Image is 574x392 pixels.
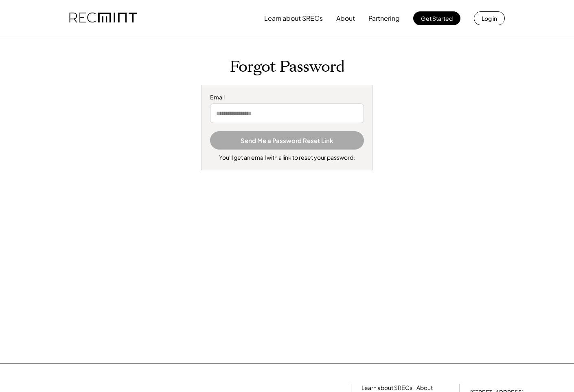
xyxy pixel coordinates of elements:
[69,4,137,32] img: recmint-logotype%403x.png
[264,10,323,26] button: Learn about SRECs
[35,57,539,77] h1: Forgot Password
[368,10,400,26] button: Partnering
[210,93,364,101] div: Email
[413,11,460,25] button: Get Started
[219,154,355,162] div: You'll get an email with a link to reset your password.
[336,10,355,26] button: About
[416,384,433,392] a: About
[361,384,412,392] a: Learn about SRECs
[474,11,505,25] button: Log in
[210,131,364,150] button: Send Me a Password Reset Link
